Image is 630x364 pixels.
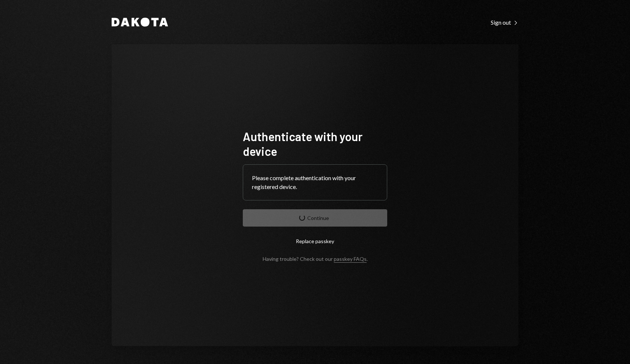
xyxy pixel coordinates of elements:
[334,256,367,263] a: passkey FAQs
[491,18,518,26] a: Sign out
[263,256,368,262] div: Having trouble? Check out our .
[243,129,387,158] h1: Authenticate with your device
[243,232,387,250] button: Replace passkey
[252,174,378,191] div: Please complete authentication with your registered device.
[491,19,518,26] div: Sign out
